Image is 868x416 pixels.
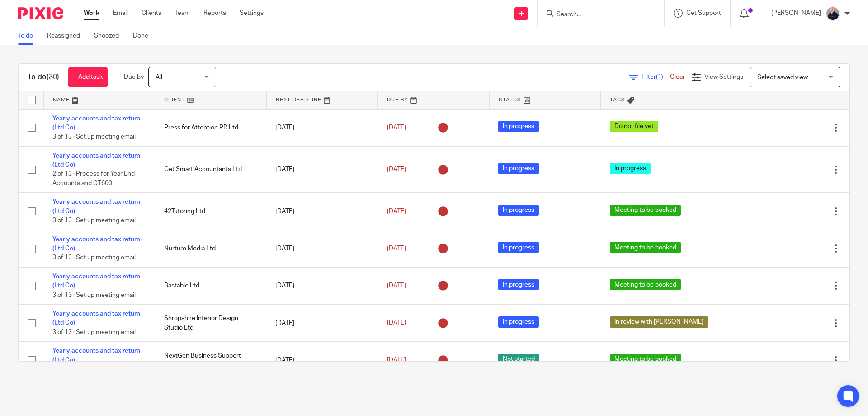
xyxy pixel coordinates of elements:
[387,245,406,252] span: [DATE]
[498,242,539,253] span: In progress
[610,97,625,102] span: Tags
[757,74,808,81] span: Select saved view
[124,72,144,81] p: Due by
[266,267,378,304] td: [DATE]
[610,316,708,328] span: In review with [PERSON_NAME]
[155,146,267,193] td: Get Smart Accountants Ltd
[387,320,406,326] span: [DATE]
[642,74,670,80] span: Filter
[498,121,539,132] span: In progress
[155,305,267,342] td: Shropshire Interior Design Studio Ltd
[155,267,267,304] td: Bastable Ltd
[266,342,378,379] td: [DATE]
[556,11,637,19] input: Search
[498,279,539,290] span: In progress
[52,329,136,335] span: 3 of 13 · Set up meeting email
[142,9,161,18] a: Clients
[387,124,406,131] span: [DATE]
[52,255,136,261] span: 3 of 13 · Set up meeting email
[498,316,539,328] span: In progress
[68,67,108,87] a: + Add task
[387,357,406,363] span: [DATE]
[670,74,685,80] a: Clear
[387,166,406,172] span: [DATE]
[175,9,190,18] a: Team
[610,242,681,253] span: Meeting to be booked
[28,72,59,82] h1: To do
[826,6,840,21] img: IMG_8745-0021-copy.jpg
[18,27,40,45] a: To do
[498,205,539,216] span: In progress
[266,230,378,267] td: [DATE]
[498,354,539,365] span: Not started
[266,305,378,342] td: [DATE]
[686,10,721,16] span: Get Support
[47,27,87,45] a: Reassigned
[52,171,135,187] span: 2 of 13 · Process for Year End Accounts and CT600
[610,205,681,216] span: Meeting to be booked
[18,7,63,19] img: Pixie
[52,134,136,140] span: 3 of 13 · Set up meeting email
[498,163,539,174] span: In progress
[610,121,658,132] span: Do not file yet
[155,230,267,267] td: Nurture Media Ltd
[47,73,59,81] span: (30)
[155,342,267,379] td: NextGen Business Support Services Ltd
[52,115,140,131] a: Yearly accounts and tax return (Ltd Co)
[387,208,406,215] span: [DATE]
[52,311,140,326] a: Yearly accounts and tax return (Ltd Co)
[610,163,651,174] span: In progress
[52,153,140,168] a: Yearly accounts and tax return (Ltd Co)
[52,273,140,289] a: Yearly accounts and tax return (Ltd Co)
[610,354,681,365] span: Meeting to be booked
[52,236,140,252] a: Yearly accounts and tax return (Ltd Co)
[203,9,226,18] a: Reports
[113,9,128,18] a: Email
[771,9,821,18] p: [PERSON_NAME]
[266,193,378,230] td: [DATE]
[94,27,126,45] a: Snoozed
[656,74,663,80] span: (1)
[52,292,136,298] span: 3 of 13 · Set up meeting email
[240,9,264,18] a: Settings
[52,199,140,214] a: Yearly accounts and tax return (Ltd Co)
[387,282,406,289] span: [DATE]
[155,193,267,230] td: 42Tutoring Ltd
[52,348,140,363] a: Yearly accounts and tax return (Ltd Co)
[52,217,136,224] span: 3 of 13 · Set up meeting email
[84,9,99,18] a: Work
[156,74,162,81] span: All
[704,74,743,80] span: View Settings
[266,109,378,146] td: [DATE]
[266,146,378,193] td: [DATE]
[610,279,681,290] span: Meeting to be booked
[155,109,267,146] td: Press for Attention PR Ltd
[133,27,155,45] a: Done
